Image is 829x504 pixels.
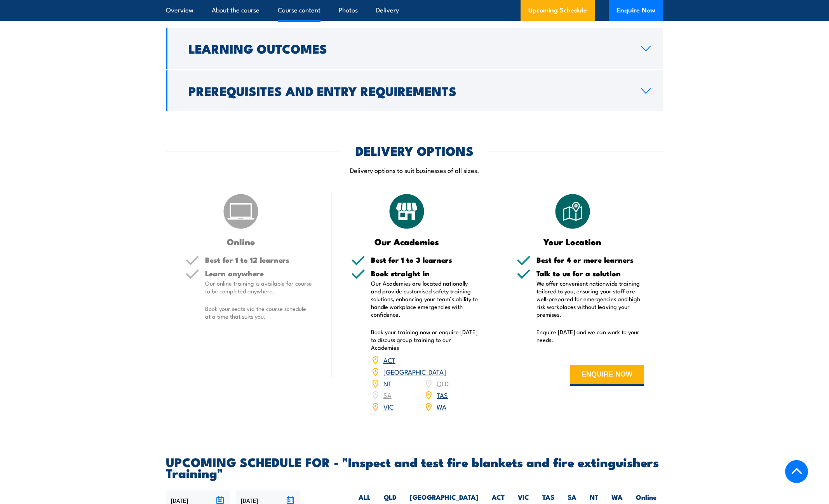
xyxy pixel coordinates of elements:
p: Book your seats via the course schedule at a time that suits you. [205,305,312,320]
a: WA [437,402,446,411]
a: Prerequisites and Entry Requirements [166,70,663,111]
a: [GEOGRAPHIC_DATA] [383,367,446,376]
h2: DELIVERY OPTIONS [355,145,474,156]
a: ACT [383,355,395,364]
h5: Book straight in [371,270,478,277]
h5: Talk to us for a solution [536,270,644,277]
p: Delivery options to suit businesses of all sizes. [166,166,663,174]
h3: Online [185,237,297,246]
h2: Learning Outcomes [188,43,629,54]
h5: Best for 1 to 12 learners [205,256,312,263]
h2: UPCOMING SCHEDULE FOR - "Inspect and test fire blankets and fire extinguishers Training" [166,456,663,478]
a: VIC [383,402,394,411]
a: TAS [437,390,448,399]
p: Enquire [DATE] and we can work to your needs. [536,328,644,344]
h3: Your Location [517,237,628,246]
h2: Prerequisites and Entry Requirements [188,85,629,96]
h5: Best for 4 or more learners [536,256,644,263]
p: Book your training now or enquire [DATE] to discuss group training to our Academies [371,328,478,351]
p: We offer convenient nationwide training tailored to you, ensuring your staff are well-prepared fo... [536,279,644,318]
h5: Best for 1 to 3 learners [371,256,478,263]
h3: Our Academies [351,237,463,246]
h5: Learn anywhere [205,270,312,277]
button: ENQUIRE NOW [570,365,644,386]
p: Our online training is available for course to be completed anywhere. [205,279,312,295]
a: Learning Outcomes [166,28,663,69]
p: Our Academies are located nationally and provide customised safety training solutions, enhancing ... [371,279,478,318]
a: NT [383,378,392,388]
